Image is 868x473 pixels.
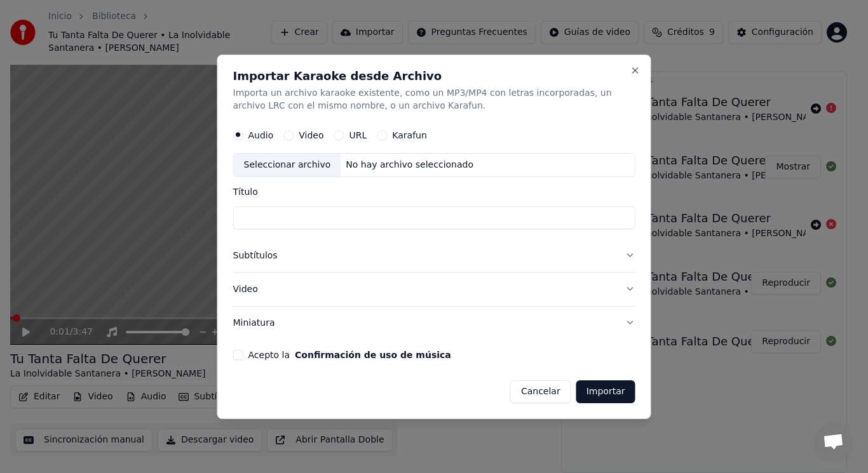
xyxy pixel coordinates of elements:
[295,350,451,359] button: Acepto la
[248,350,451,359] label: Acepto la
[299,131,323,140] label: Video
[234,154,341,177] div: Seleccionar archivo
[341,159,478,171] div: No hay archivo seleccionado
[510,380,571,403] button: Cancelar
[233,272,635,305] button: Video
[233,306,635,339] button: Miniatura
[233,70,635,82] h2: Importar Karaoke desde Archivo
[233,87,635,112] p: Importa un archivo karaoke existente, como un MP3/MP4 con letras incorporadas, un archivo LRC con...
[349,131,367,140] label: URL
[392,131,427,140] label: Karafun
[233,239,635,272] button: Subtítulos
[576,380,635,403] button: Importar
[248,131,274,140] label: Audio
[233,187,635,196] label: Título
